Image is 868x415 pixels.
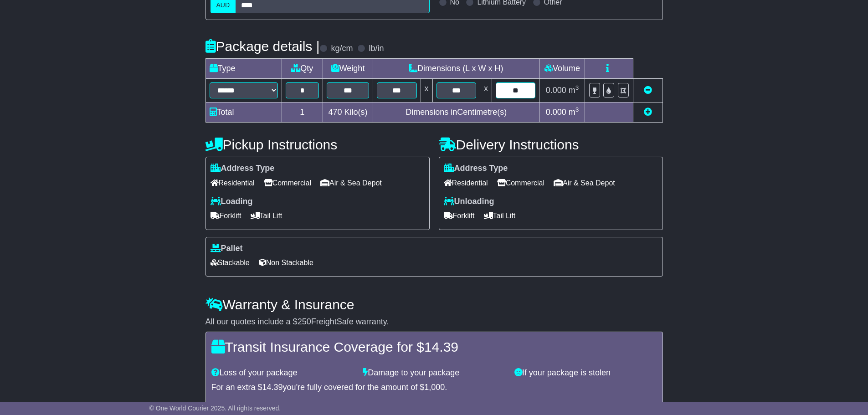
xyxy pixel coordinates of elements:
div: If your package is stolen [510,368,662,378]
div: Loss of your package [207,368,359,378]
h4: Pickup Instructions [205,137,430,152]
label: Loading [211,197,253,207]
span: Air & Sea Depot [320,176,382,190]
span: 14.39 [262,383,283,392]
td: Qty [282,59,323,79]
span: Tail Lift [484,209,516,223]
label: Address Type [444,164,508,174]
td: Type [205,59,282,79]
h4: Delivery Instructions [439,137,663,152]
td: Dimensions in Centimetre(s) [373,102,539,123]
span: Air & Sea Depot [554,176,615,190]
span: 0.000 [546,108,566,117]
span: Residential [211,176,255,190]
td: Volume [539,59,585,79]
label: Pallet [211,244,243,254]
span: m [569,86,579,95]
sup: 3 [575,106,579,113]
a: Remove this item [644,86,652,95]
label: kg/cm [331,44,353,54]
span: Stackable [211,256,250,270]
td: Total [205,102,282,123]
h4: Warranty & Insurance [205,297,663,312]
td: Dimensions (L x W x H) [373,59,539,79]
label: lb/in [369,44,384,54]
td: x [421,79,432,102]
a: Add new item [644,108,652,117]
span: Forklift [211,209,241,223]
span: Tail Lift [251,209,282,223]
span: 250 [298,317,311,326]
div: For an extra $ you're fully covered for the amount of $ . [211,383,657,393]
span: 14.39 [424,339,458,354]
span: Commercial [264,176,311,190]
h4: Package details | [205,39,320,54]
div: Damage to your package [358,368,510,378]
td: 1 [282,102,323,123]
label: Address Type [211,164,275,174]
span: m [569,108,579,117]
sup: 3 [575,84,579,91]
span: © One World Courier 2025. All rights reserved. [149,405,281,412]
td: x [480,79,492,102]
div: All our quotes include a $ FreightSafe warranty. [205,317,663,327]
span: Commercial [497,176,544,190]
span: 470 [329,108,342,117]
label: Unloading [444,197,494,207]
span: Residential [444,176,488,190]
span: Non Stackable [259,256,313,270]
span: Forklift [444,209,475,223]
td: Weight [323,59,373,79]
h4: Transit Insurance Coverage for $ [211,339,657,354]
td: Kilo(s) [323,102,373,123]
span: 1,000 [424,383,445,392]
span: 0.000 [546,86,566,95]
